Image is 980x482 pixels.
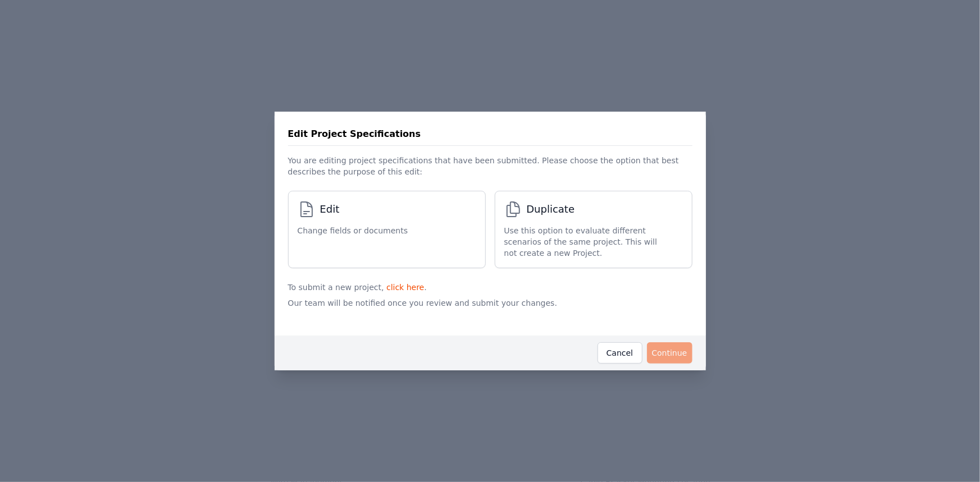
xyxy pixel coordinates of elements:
p: To submit a new project, . [288,277,692,293]
span: Use this option to evaluate different scenarios of the same project. This will not create a new P... [504,225,672,259]
p: You are editing project specifications that have been submitted. Please choose the option that be... [288,146,692,182]
button: Cancel [598,342,642,364]
a: click here [386,283,424,292]
button: Continue [647,342,692,364]
h3: Edit Project Specifications [288,127,421,141]
span: Duplicate [527,201,575,217]
p: Our team will be notified once you review and submit your changes. [288,293,692,327]
span: Edit [320,201,340,217]
span: Change fields or documents [298,225,408,236]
